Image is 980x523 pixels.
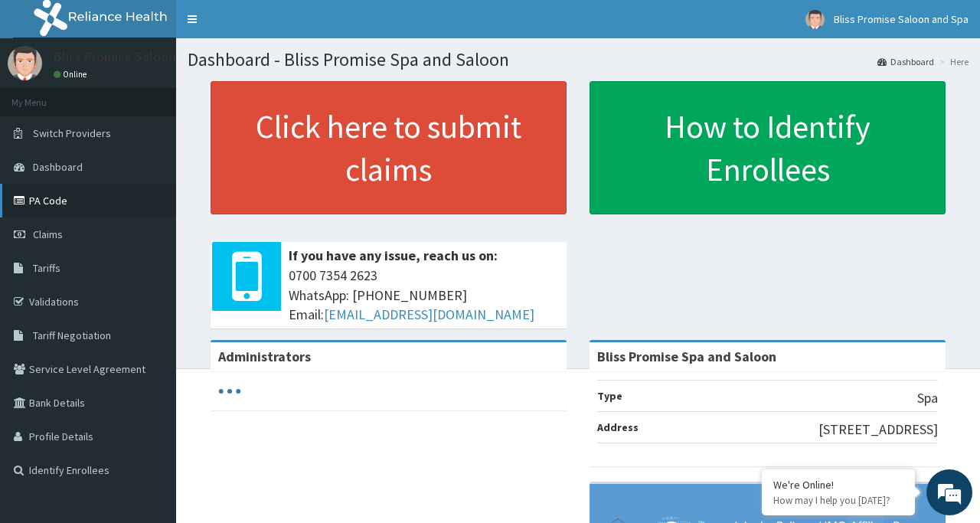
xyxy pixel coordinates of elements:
b: Address [597,420,639,434]
span: Dashboard [33,160,83,174]
p: How may I help you today? [773,494,903,507]
span: Bliss Promise Saloon and Spa [834,12,969,26]
span: Switch Providers [33,126,111,140]
a: [EMAIL_ADDRESS][DOMAIN_NAME] [324,306,534,323]
p: [STREET_ADDRESS] [818,420,938,440]
h1: Dashboard - Bliss Promise Spa and Saloon [188,50,969,70]
svg: audio-loading [218,380,241,403]
b: Administrators [218,348,311,365]
div: We're Online! [773,478,903,492]
img: User Image [805,10,825,29]
span: Tariff Negotiation [33,329,111,342]
strong: Bliss Promise Spa and Saloon [597,348,776,365]
img: User Image [8,46,42,80]
span: Claims [33,227,63,241]
span: Tariffs [33,261,60,275]
a: Dashboard [877,55,934,68]
b: Type [597,389,622,403]
a: Click here to submit claims [211,81,567,214]
a: Online [54,69,90,80]
b: If you have any issue, reach us on: [289,247,498,264]
p: Spa [917,388,938,408]
a: How to Identify Enrollees [590,81,946,214]
p: Bliss Promise Saloon and Spa [54,50,227,64]
li: Here [936,55,969,68]
span: 0700 7354 2623 WhatsApp: [PHONE_NUMBER] Email: [289,266,559,325]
